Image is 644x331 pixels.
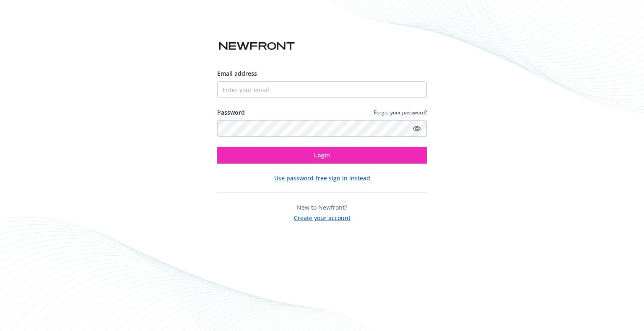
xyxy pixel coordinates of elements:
[297,203,347,211] span: New to Newfront?
[217,81,427,98] input: Enter your email
[217,39,296,54] img: Newfront logo
[217,147,427,164] button: Login
[374,109,427,116] a: Forgot your password?
[274,174,370,182] button: Use password-free sign in instead
[314,151,330,159] span: Login
[217,69,257,77] span: Email address
[217,108,245,117] label: Password
[294,212,351,222] button: Create your account
[217,120,427,137] input: Enter your password
[412,123,422,133] a: Show password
